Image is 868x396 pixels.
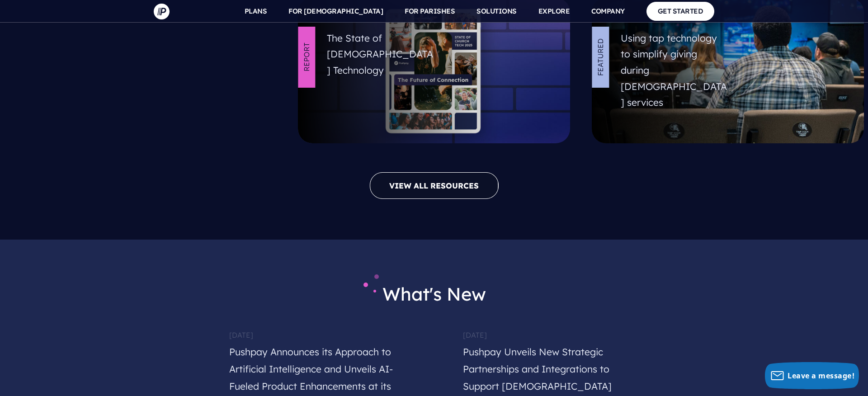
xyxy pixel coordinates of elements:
[229,326,405,344] h6: [DATE]
[646,2,715,20] a: GET STARTED
[382,283,486,305] span: What's New
[765,362,859,389] button: Leave a message!
[370,172,499,199] a: VIEW ALL RESOURCES
[788,371,854,381] span: Leave a message!
[463,326,639,344] h6: [DATE]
